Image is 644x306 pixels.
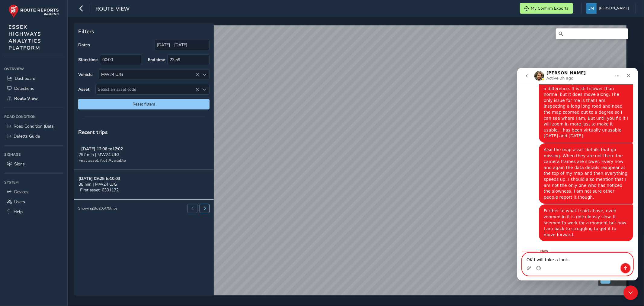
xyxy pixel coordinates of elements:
div: Also the map asset details that go missing. When they are not there the camera frames are slower.... [22,76,116,136]
span: 297 min | MW24 UJG [78,152,119,158]
span: Dashboard [15,76,35,81]
span: Route View [14,96,38,101]
div: Also the map asset details that go missing. When they are not there the camera frames are slower.... [27,79,111,132]
div: New messages divider [5,183,116,184]
a: Route View [4,93,63,103]
button: [DATE] 12:06 to17:02297 min | MW24 UJGFirst asset: Not Available [74,140,214,170]
label: Vehicle [78,72,93,77]
span: Detections [14,86,34,91]
input: Search [556,28,628,39]
img: rr logo [8,4,59,18]
span: Road Condition (Beta) [14,123,55,129]
button: Reset filters [78,99,210,109]
span: Defects Guide [14,133,40,139]
button: Upload attachment [9,198,14,203]
a: Signs [4,159,63,169]
button: [PERSON_NAME] [586,3,631,14]
a: Help [4,207,63,217]
span: First asset: 6301172 [80,187,119,193]
button: Send a message… [104,196,113,205]
button: [DATE] 09:25 to10:0338 min | MW24 UJGFirst asset: 6301172 [74,170,214,199]
span: Reset filters [83,101,205,107]
div: Signage [4,150,63,159]
span: Users [14,199,25,205]
div: System [4,178,63,187]
div: Further to what I said above, even zoomed in it is ridiculously slow. It seemed to work for a mom... [27,140,111,170]
label: End time [148,57,165,63]
div: Overview [4,64,63,73]
span: My Confirm Exports [531,5,569,11]
div: MW24 UJG [99,70,199,80]
iframe: Intercom live chat [517,68,638,281]
button: My Confirm Exports [520,3,573,14]
span: [PERSON_NAME] [599,3,629,14]
label: Dates [78,42,90,48]
span: route-view [95,5,130,14]
strong: [DATE] 09:25 to 10:03 [78,176,120,181]
button: Emoji picker [19,198,24,203]
span: Devices [14,189,28,195]
div: Showing 1 to 20 of 75 trips [78,206,117,211]
div: Further to what I said above, even zoomed in it is ridiculously slow. It seemed to work for a mom... [22,137,116,174]
a: Detections [4,83,63,93]
a: Users [4,197,63,207]
label: Start time [78,57,98,63]
span: Recent trips [78,129,108,136]
label: Asset [78,86,89,92]
p: Filters [78,28,210,35]
span: Signs [14,161,25,167]
a: Devices [4,187,63,197]
div: Select an asset code [199,84,209,94]
span: 38 min | MW24 UJG [78,181,117,187]
span: First asset: Not Available [78,158,126,163]
span: Help [14,209,23,215]
a: Defects Guide [4,131,63,141]
a: Road Condition (Beta) [4,121,63,131]
div: Jane says… [5,76,116,137]
textarea: Message… [5,185,116,196]
a: Dashboard [4,73,63,83]
span: Select an asset code [96,84,199,94]
iframe: Intercom live chat [623,285,638,300]
canvas: Map [76,25,626,302]
strong: [DATE] 12:06 to 17:02 [81,146,123,152]
img: diamond-layout [586,3,597,14]
div: Road Condition [4,112,63,121]
div: Jane says… [5,137,116,178]
span: ESSEX HIGHWAYS ANALYTICS PLATFORM [8,24,41,51]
